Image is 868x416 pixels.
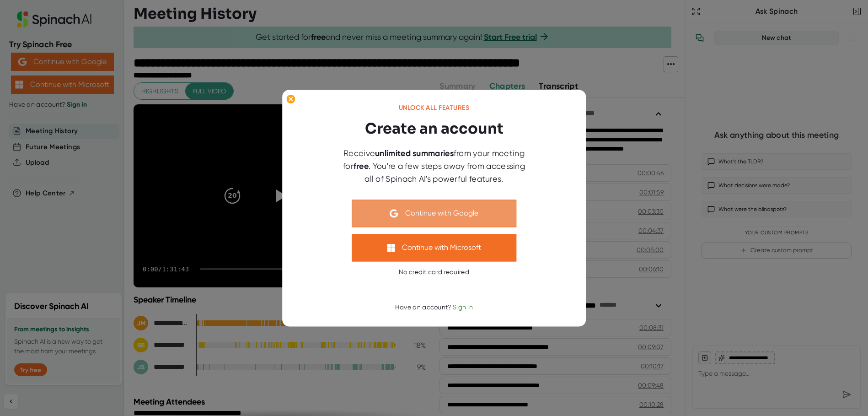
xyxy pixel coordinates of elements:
h3: Create an account [365,118,504,140]
button: Continue with Microsoft [352,234,516,261]
div: Have an account? [395,304,473,312]
button: Continue with Google [352,200,516,227]
div: No credit card required [399,268,469,276]
img: Aehbyd4JwY73AAAAAElFTkSuQmCC [390,209,398,217]
span: Sign in [453,304,473,311]
div: Receive from your meeting for . You're a few steps away from accessing all of Spinach AI's powerf... [338,147,530,185]
div: Unlock all features [399,104,470,113]
b: free [354,161,369,171]
b: unlimited summaries [375,148,454,158]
